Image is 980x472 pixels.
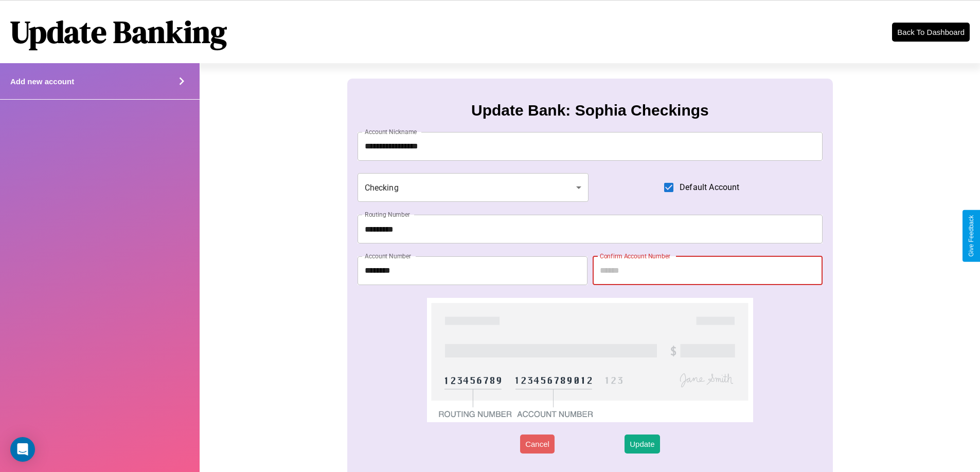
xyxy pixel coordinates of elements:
label: Routing Number [365,210,410,219]
div: Open Intercom Messenger [10,437,35,462]
div: Checking [358,173,589,202]
h3: Update Bank: Sophia Checkings [471,102,709,119]
h4: Add new account [10,77,74,86]
label: Account Number [365,252,411,260]
button: Cancel [520,435,555,454]
button: Update [625,435,660,454]
label: Confirm Account Number [600,252,670,260]
label: Account Nickname [365,127,417,136]
div: Give Feedback [968,215,975,257]
img: check [427,298,753,422]
span: Default Account [680,181,739,194]
h1: Update Banking [10,11,227,53]
button: Back To Dashboard [892,23,970,42]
